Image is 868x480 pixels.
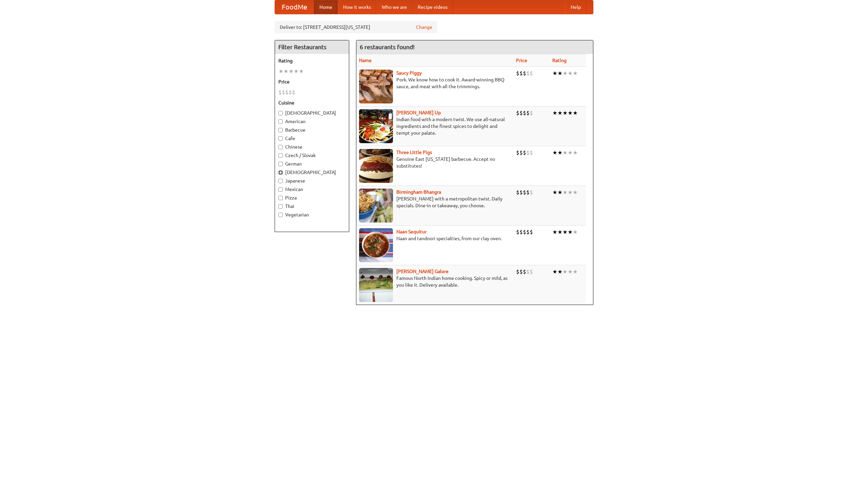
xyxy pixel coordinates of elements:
[278,169,346,176] label: [DEMOGRAPHIC_DATA]
[563,70,568,77] li: ★
[396,110,441,115] a: [PERSON_NAME] Up
[552,228,557,236] li: ★
[278,186,346,193] label: Mexican
[557,109,563,117] li: ★
[396,229,427,234] a: Naan Sequitur
[275,0,314,14] a: FoodMe
[516,109,519,117] li: $
[519,268,523,275] li: $
[314,0,338,14] a: Home
[359,195,511,209] p: [PERSON_NAME] with a metropolitan twist. Daily specials. Dine-in or takeaway, you choose.
[275,40,349,54] h4: Filter Restaurants
[278,119,283,124] input: American
[568,189,573,196] li: ★
[526,228,530,236] li: $
[557,149,563,156] li: ★
[557,189,563,196] li: ★
[278,152,346,159] label: Czech / Slovak
[289,68,294,75] li: ★
[530,149,533,156] li: $
[552,268,557,275] li: ★
[530,268,533,275] li: $
[338,0,376,14] a: How it works
[275,21,437,33] div: Deliver to: [STREET_ADDRESS][US_STATE]
[359,116,511,136] p: Indian food with a modern twist. We use all-natural ingredients and the finest spices to delight ...
[530,70,533,77] li: $
[359,109,393,143] img: curryup.jpg
[278,145,283,149] input: Chinese
[278,177,346,184] label: Japanese
[412,0,453,14] a: Recipe videos
[519,70,523,77] li: $
[278,111,283,115] input: [DEMOGRAPHIC_DATA]
[278,170,283,175] input: [DEMOGRAPHIC_DATA]
[359,70,393,103] img: saucy.jpg
[278,153,283,158] input: Czech / Slovak
[526,149,530,156] li: $
[278,99,346,106] h5: Cuisine
[523,109,526,117] li: $
[526,70,530,77] li: $
[516,149,519,156] li: $
[359,268,393,302] img: currygalore.jpg
[516,70,519,77] li: $
[530,109,533,117] li: $
[278,110,346,116] label: [DEMOGRAPHIC_DATA]
[563,268,568,275] li: ★
[278,118,346,125] label: American
[519,228,523,236] li: $
[552,70,557,77] li: ★
[516,189,519,196] li: $
[563,189,568,196] li: ★
[278,187,283,192] input: Mexican
[396,150,432,155] a: Three Little Pigs
[359,228,393,262] img: naansequitur.jpg
[359,275,511,288] p: Famous North Indian home cooking. Spicy or mild, as you like it. Delivery available.
[523,268,526,275] li: $
[278,196,283,200] input: Pizza
[359,189,393,223] img: bhangra.jpg
[292,89,295,96] li: $
[565,0,586,14] a: Help
[278,57,346,64] h5: Rating
[283,68,289,75] li: ★
[360,44,415,50] ng-pluralize: 6 restaurants found!
[552,109,557,117] li: ★
[278,211,346,218] label: Vegetarian
[526,109,530,117] li: $
[557,268,563,275] li: ★
[573,70,578,77] li: ★
[278,160,346,167] label: German
[573,149,578,156] li: ★
[516,228,519,236] li: $
[552,149,557,156] li: ★
[530,189,533,196] li: $
[376,0,412,14] a: Who we are
[396,189,441,195] b: Birmingham Bhangra
[523,149,526,156] li: $
[278,89,282,96] li: $
[563,109,568,117] li: ★
[278,204,283,209] input: Thai
[568,228,573,236] li: ★
[396,70,422,76] a: Saucy Piggy
[519,109,523,117] li: $
[568,268,573,275] li: ★
[359,235,511,242] p: Naan and tandoori specialties, from our clay oven.
[359,149,393,183] img: littlepigs.jpg
[278,135,346,142] label: Cafe
[526,189,530,196] li: $
[278,179,283,183] input: Japanese
[285,89,289,96] li: $
[573,228,578,236] li: ★
[523,228,526,236] li: $
[299,68,304,75] li: ★
[526,268,530,275] li: $
[568,109,573,117] li: ★
[278,128,283,132] input: Barbecue
[359,156,511,169] p: Genuine East [US_STATE] barbecue. Accept no substitutes!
